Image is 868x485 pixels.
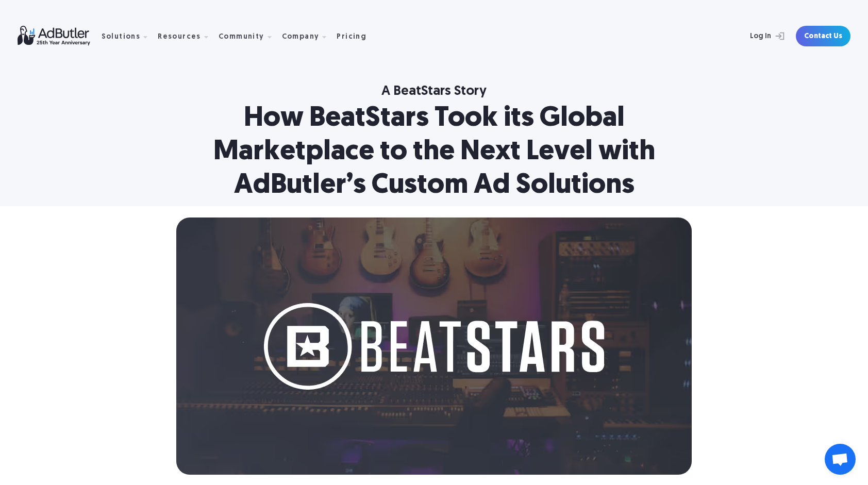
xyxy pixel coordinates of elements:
div: Resources [158,34,201,41]
a: Log In [723,26,790,46]
a: Contact Us [796,26,850,46]
div: Company [282,20,335,53]
div: Pricing [337,34,366,41]
div: Open chat [825,444,856,475]
div: Solutions [102,20,156,53]
div: Company [282,34,320,41]
div: Community [219,34,264,41]
div: Solutions [102,34,141,41]
h1: How BeatStars Took its Global Marketplace to the Next Level with AdButler’s Custom Ad Solutions [176,103,692,203]
div: A BeatStars Story [381,83,487,99]
div: Resources [158,20,216,53]
div: Community [219,20,280,53]
a: Pricing [337,31,375,41]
